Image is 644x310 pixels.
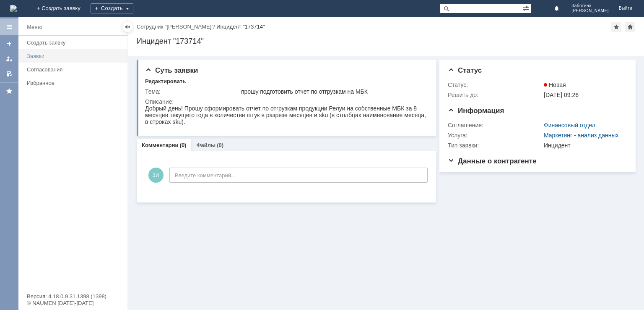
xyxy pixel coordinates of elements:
a: Согласования [23,63,126,76]
div: (0) [180,142,187,148]
div: Скрыть меню [122,22,132,32]
a: Файлы [196,142,216,148]
a: Заявки [23,50,126,63]
span: Статус [448,66,482,74]
div: Заявки [27,53,122,59]
a: Финансовый отдел [544,122,595,129]
div: (0) [217,142,223,148]
div: Инцидент "173714" [216,24,265,30]
div: Меню [27,22,42,32]
a: Мои заявки [3,52,16,66]
div: Версия: 4.18.0.9.31.1398 (1398) [27,294,119,299]
div: Соглашение: [448,122,542,129]
div: Статус: [448,81,542,88]
div: Сделать домашней страницей [625,22,635,32]
div: Создать [91,3,133,13]
div: Редактировать [145,78,186,85]
div: Тема: [145,88,239,95]
span: Суть заявки [145,66,198,74]
a: Мои согласования [3,67,16,81]
div: Инцидент [544,142,624,149]
span: Расширенный поиск [522,4,531,12]
div: Описание: [145,98,426,105]
span: [DATE] 09:26 [544,92,579,98]
a: Комментарии [142,142,179,148]
div: Инцидент "173714" [137,37,636,45]
div: Тип заявки: [448,142,542,149]
a: Создать заявку [23,36,126,49]
a: Сотрудник "[PERSON_NAME]" [137,24,213,30]
span: ЗИ [148,168,164,183]
div: Решить до: [448,92,542,98]
div: Добавить в избранное [611,22,621,32]
div: / [137,24,216,30]
a: Маркетинг - анализ данных [544,132,619,139]
div: Избранное [27,80,113,86]
img: logo [10,5,17,12]
div: прошу подготовить отчет по отгрузкам на МБК [241,88,425,95]
div: © NAUMEN [DATE]-[DATE] [27,300,119,306]
span: Информация [448,107,504,115]
div: Услуга: [448,132,542,139]
span: [PERSON_NAME] [571,8,609,13]
div: Согласования [27,66,122,73]
span: Заботина [571,3,609,8]
span: Данные о контрагенте [448,157,537,165]
div: Создать заявку [27,39,122,46]
span: Новая [544,81,566,88]
a: Перейти на домашнюю страницу [10,5,17,12]
a: Создать заявку [3,37,16,50]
